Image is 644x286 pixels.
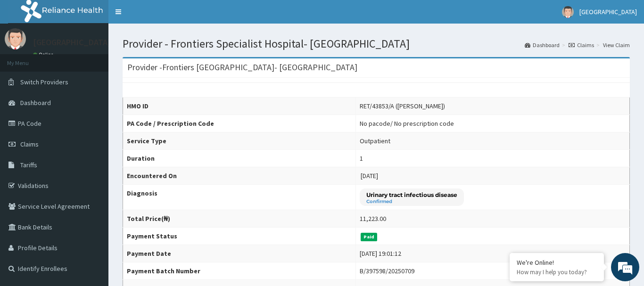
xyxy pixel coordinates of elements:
div: B/397598/20250709 [360,266,414,276]
p: [GEOGRAPHIC_DATA] [33,38,111,47]
th: Diagnosis [123,185,356,210]
a: Dashboard [525,41,560,49]
h3: Provider - Frontiers [GEOGRAPHIC_DATA]- [GEOGRAPHIC_DATA] [127,63,357,72]
div: No pacode / No prescription code [360,119,454,128]
img: User Image [5,28,26,49]
a: Claims [569,41,594,49]
div: RET/43853/A ([PERSON_NAME]) [360,101,445,111]
span: Tariffs [20,161,37,169]
span: [DATE] [361,172,378,180]
img: User Image [562,6,574,18]
a: Online [33,51,56,58]
div: [DATE] 19:01:12 [360,249,401,258]
th: Duration [123,150,356,167]
th: Service Type [123,132,356,150]
th: Payment Date [123,245,356,262]
th: Payment Status [123,228,356,245]
a: View Claim [603,41,630,49]
span: Paid [361,233,378,241]
div: 1 [360,154,363,163]
th: Payment Batch Number [123,262,356,280]
span: [GEOGRAPHIC_DATA] [579,8,637,16]
div: We're Online! [517,258,597,267]
p: How may I help you today? [517,268,597,276]
th: Encountered On [123,167,356,185]
h1: Provider - Frontiers Specialist Hospital- [GEOGRAPHIC_DATA] [123,38,630,50]
th: Total Price(₦) [123,210,356,228]
div: Outpatient [360,136,390,146]
small: Confirmed [366,199,457,204]
div: 11,223.00 [360,214,386,223]
th: PA Code / Prescription Code [123,115,356,132]
span: Claims [20,140,39,148]
p: Urinary tract infectious disease [366,191,457,199]
span: Dashboard [20,98,51,107]
th: HMO ID [123,98,356,115]
span: Switch Providers [20,78,68,86]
